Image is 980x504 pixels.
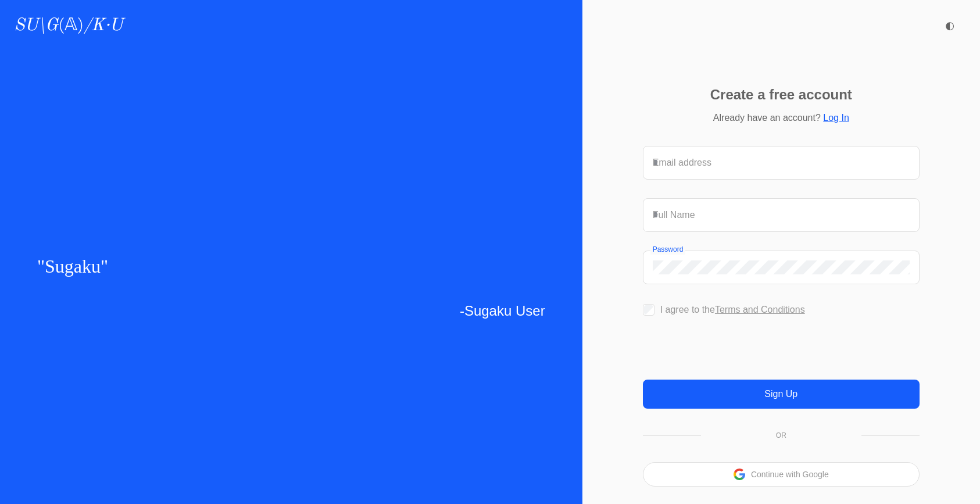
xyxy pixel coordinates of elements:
i: SU\G [14,17,58,34]
label: I agree to the [660,305,805,314]
button: Sign Up [643,380,920,409]
a: Log In [823,113,849,123]
button: Continue with Google [751,470,829,478]
p: -Sugaku User [37,300,545,322]
span: Sugaku [45,256,101,277]
a: SU\G(𝔸)/K·U [14,15,123,36]
a: Terms and Conditions [715,305,805,314]
span: Already have an account? [713,113,821,123]
button: ◐ [938,14,961,37]
i: /K·U [84,17,123,34]
span: ◐ [945,20,954,31]
p: " " [37,252,545,281]
p: Create a free account [710,88,852,102]
p: OR [776,432,786,439]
